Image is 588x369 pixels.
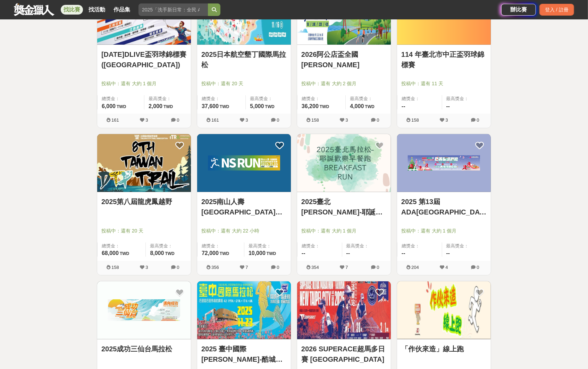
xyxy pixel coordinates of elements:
[145,117,148,123] span: 3
[150,250,164,256] span: 8,000
[477,265,479,270] span: 0
[401,49,487,70] a: 114 年臺北市中正盃羽球錦標賽
[138,3,208,16] input: 2025「洗手新日常：全民 ALL IN」洗手歌全台徵選
[365,104,375,109] span: TWD
[111,5,133,15] a: 作品集
[97,281,191,339] img: Cover Image
[302,250,305,256] span: --
[201,196,287,217] a: 2025南山人壽[GEOGRAPHIC_DATA]創意路跑
[277,117,279,123] span: 0
[61,5,83,15] a: 找比賽
[539,4,574,16] div: 登入 / 註冊
[201,80,287,87] span: 投稿中：還有 20 天
[411,117,419,123] span: 158
[102,243,141,249] span: 總獎金：
[120,251,129,256] span: TWD
[446,250,450,256] span: --
[446,243,487,249] span: 最高獎金：
[211,117,219,123] span: 161
[311,265,319,270] span: 354
[377,117,379,123] span: 0
[245,117,248,123] span: 3
[402,250,405,256] span: --
[145,265,148,270] span: 3
[397,134,491,192] img: Cover Image
[302,103,319,109] span: 36,200
[249,250,266,256] span: 10,000
[202,250,219,256] span: 72,000
[220,104,229,109] span: TWD
[346,250,350,256] span: --
[101,344,187,354] a: 2025成功三仙台馬拉松
[301,196,387,217] a: 2025臺北[PERSON_NAME]-耶誕歡樂早餐跑 BREAKFAST RUN
[102,250,119,256] span: 68,000
[446,95,487,102] span: 最高獎金：
[501,4,536,16] a: 辦比賽
[401,344,487,354] a: 「作伙來造」線上跑
[111,117,119,123] span: 161
[117,104,126,109] span: TWD
[245,265,248,270] span: 7
[149,103,162,109] span: 2,000
[211,265,219,270] span: 356
[301,49,387,70] a: 2026阿公店盃全國[PERSON_NAME]
[402,95,438,102] span: 總獎金：
[445,265,448,270] span: 4
[202,243,240,249] span: 總獎金：
[297,281,391,340] a: Cover Image
[446,103,450,109] span: --
[201,227,287,235] span: 投稿中：還有 大約 22 小時
[267,251,276,256] span: TWD
[86,5,108,15] a: 找活動
[265,104,275,109] span: TWD
[101,227,187,235] span: 投稿中：還有 20 天
[397,281,491,339] img: Cover Image
[165,251,175,256] span: TWD
[202,95,241,102] span: 總獎金：
[177,117,179,123] span: 0
[97,134,191,192] img: Cover Image
[111,265,119,270] span: 158
[301,227,387,235] span: 投稿中：還有 大約 1 個月
[411,265,419,270] span: 204
[346,243,387,249] span: 最高獎金：
[301,344,387,364] a: 2026 SUPERACE超馬多日賽 [GEOGRAPHIC_DATA]
[197,281,291,339] img: Cover Image
[102,103,116,109] span: 6,000
[401,227,487,235] span: 投稿中：還有 大約 1 個月
[302,243,338,249] span: 總獎金：
[102,95,140,102] span: 總獎金：
[250,103,264,109] span: 5,000
[250,95,287,102] span: 最高獎金：
[302,95,341,102] span: 總獎金：
[297,134,391,192] a: Cover Image
[301,80,387,87] span: 投稿中：還有 大約 2 個月
[197,134,291,192] img: Cover Image
[445,117,448,123] span: 3
[101,196,187,207] a: 2025第八屆龍虎鳳越野
[277,265,279,270] span: 0
[202,103,219,109] span: 37,600
[345,117,348,123] span: 3
[401,80,487,87] span: 投稿中：還有 11 天
[201,49,287,70] a: 2025日本航空墾丁國際馬拉松
[350,103,364,109] span: 4,000
[401,196,487,217] a: 2025 第13屆ADA[GEOGRAPHIC_DATA]建築世代會慈善聖誕路跑
[201,344,287,364] a: 2025 臺中國際[PERSON_NAME]-酷城市·酷運動 水岸花都 美麗豐后
[163,104,173,109] span: TWD
[402,243,438,249] span: 總獎金：
[320,104,329,109] span: TWD
[101,49,187,70] a: [DATE]DLIVE盃羽球錦標賽([GEOGRAPHIC_DATA])
[350,95,387,102] span: 最高獎金：
[149,95,187,102] span: 最高獎金：
[477,117,479,123] span: 0
[177,265,179,270] span: 0
[377,265,379,270] span: 0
